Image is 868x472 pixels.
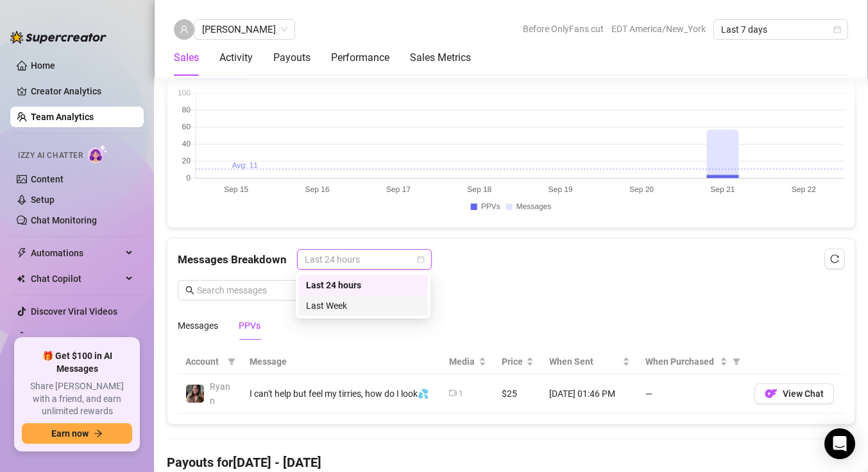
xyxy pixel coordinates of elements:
a: Settings [31,332,65,342]
div: Messages [178,319,218,333]
span: filter [730,352,743,371]
a: Home [31,60,55,71]
span: Last 24 hours [305,250,424,269]
span: Chat Copilot [31,268,122,289]
div: I can't help but feel my tirries, how do I look💦 [250,387,434,401]
a: Setup [31,195,55,205]
img: logo-BBDzfeDw.svg [10,31,106,44]
span: When Sent [549,354,620,369]
div: Open Intercom Messenger [824,428,855,459]
span: arrow-right [94,429,103,438]
span: Austine Derick [202,20,287,39]
span: 🎁 Get $100 in AI Messages [22,350,132,375]
span: Price [502,354,524,369]
span: Automations [31,243,122,263]
span: Earn now [51,428,89,439]
input: Search messages [197,283,328,297]
span: Account [185,354,223,369]
th: When Purchased [638,349,747,374]
a: Discover Viral Videos [31,306,117,317]
img: Chat Copilot [17,274,25,283]
h4: Payouts for [DATE] - [DATE] [167,453,855,471]
a: Creator Analytics [31,81,133,101]
th: Price [494,349,542,374]
div: PPVs [239,319,260,333]
span: filter [225,352,238,371]
div: Activity [219,50,253,66]
div: 1 [459,388,463,400]
div: Last Week [306,299,420,313]
td: $25 [494,374,542,414]
th: Message [242,349,441,374]
th: Media [441,349,494,374]
div: Last 24 hours [298,275,428,295]
span: search [185,286,194,295]
button: Earn nowarrow-right [22,423,132,444]
span: When Purchased [645,354,717,369]
a: Team Analytics [31,112,94,122]
img: OF [765,387,778,400]
td: [DATE] 01:46 PM [541,374,638,414]
span: thunderbolt [17,248,27,258]
div: Last 24 hours [306,278,420,292]
div: Messages Breakdown [178,249,844,270]
a: OFView Chat [754,392,834,402]
span: Last 7 days [721,20,840,39]
div: Sales Metrics [410,50,471,66]
span: reload [830,254,839,263]
div: Payouts [273,50,311,66]
span: EDT America/New_York [611,19,706,39]
span: Before OnlyFans cut [523,19,604,39]
td: — [638,374,747,414]
span: user [180,25,189,34]
span: calendar [417,256,425,263]
button: OFView Chat [754,383,834,404]
span: filter [733,358,740,365]
th: When Sent [541,349,638,374]
span: Media [449,354,476,369]
span: Share [PERSON_NAME] with a friend, and earn unlimited rewards [22,380,132,418]
div: Performance [331,50,389,66]
span: Izzy AI Chatter [18,150,83,162]
a: Content [31,174,64,184]
span: video-camera [449,389,457,397]
span: calendar [833,26,841,33]
div: Last Week [298,295,428,316]
span: Ryann [210,381,230,406]
img: AI Chatter [88,144,108,163]
img: Ryann [186,385,204,403]
span: filter [228,358,235,365]
div: Sales [174,50,199,66]
span: View Chat [783,389,824,399]
a: Chat Monitoring [31,215,97,225]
